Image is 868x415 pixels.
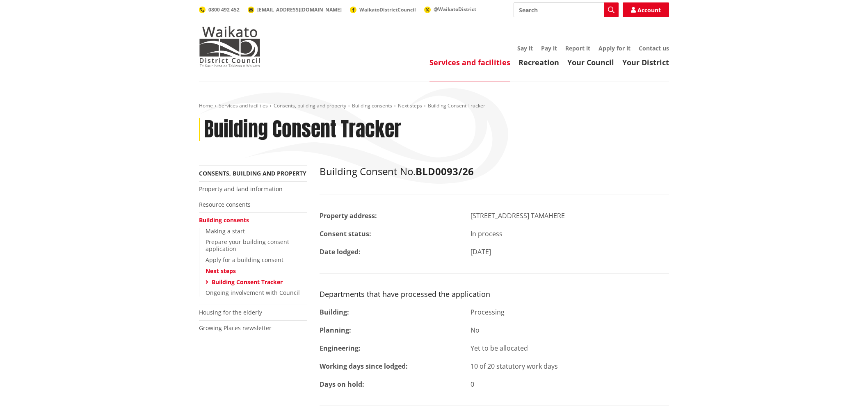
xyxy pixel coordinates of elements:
div: No [464,325,676,335]
a: Consents, building and property [274,102,346,109]
a: Account [623,2,669,17]
a: Apply for it [598,44,630,52]
a: Making a start [206,227,245,235]
a: Services and facilities [429,57,510,67]
div: [DATE] [464,247,676,257]
div: Processing [464,307,676,317]
a: Services and facilities [219,102,268,109]
a: Your District [622,57,669,67]
a: Ongoing involvement with Council [206,289,300,296]
a: Building Consent Tracker [212,278,283,286]
a: Say it [517,44,533,52]
strong: BLD0093/26 [416,164,474,178]
h1: Building Consent Tracker [204,118,401,141]
a: Recreation [519,57,559,67]
strong: Days on hold: [320,380,364,389]
a: Home [199,102,213,109]
strong: Property address: [320,211,377,220]
strong: Consent status: [320,229,371,238]
a: [EMAIL_ADDRESS][DOMAIN_NAME] [248,6,342,13]
a: Report it [565,44,590,52]
a: Your Council [567,57,614,67]
div: [STREET_ADDRESS] TAMAHERE [464,211,676,221]
a: Property and land information [199,185,283,193]
a: Housing for the elderly [199,308,262,316]
strong: Building: [320,308,349,317]
strong: Date lodged: [320,247,361,256]
a: Building consents [199,216,249,224]
strong: Engineering: [320,344,361,353]
span: 0800 492 452 [208,6,240,13]
div: 10 of 20 statutory work days [464,361,676,371]
span: Building Consent Tracker [428,102,485,109]
a: Apply for a building consent [206,256,283,264]
img: Waikato District Council - Te Kaunihera aa Takiwaa o Waikato [199,26,260,67]
nav: breadcrumb [199,103,669,109]
div: In process [464,229,676,239]
a: Prepare your building consent application [206,238,289,253]
span: WaikatoDistrictCouncil [359,6,416,13]
a: WaikatoDistrictCouncil [350,6,416,13]
h3: Departments that have processed the application [320,290,669,299]
a: Next steps [398,102,422,109]
a: Growing Places newsletter [199,324,272,332]
span: @WaikatoDistrict [434,6,476,13]
strong: Planning: [320,326,351,335]
a: Pay it [541,44,557,52]
strong: Working days since lodged: [320,362,408,371]
a: Resource consents [199,201,251,208]
a: @WaikatoDistrict [424,6,476,13]
h2: Building Consent No. [320,166,669,178]
a: Next steps [206,267,236,275]
a: Contact us [639,44,669,52]
div: Yet to be allocated [464,343,676,353]
span: [EMAIL_ADDRESS][DOMAIN_NAME] [257,6,342,13]
a: Consents, building and property [199,169,306,177]
input: Search input [514,2,619,17]
div: 0 [464,379,676,389]
a: Building consents [352,102,392,109]
a: 0800 492 452 [199,6,240,13]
